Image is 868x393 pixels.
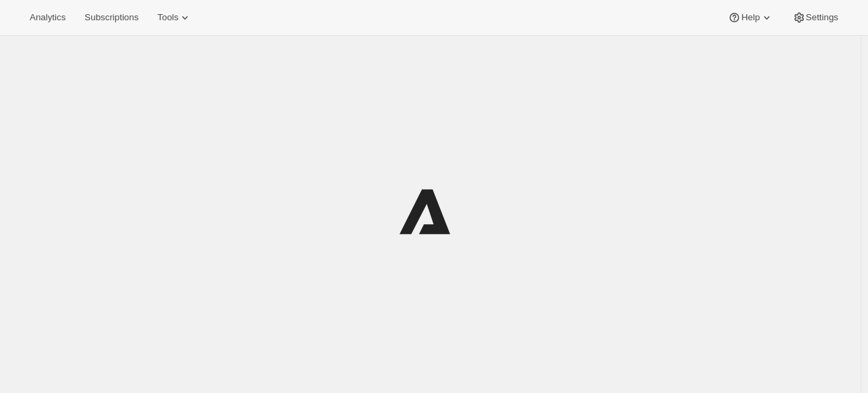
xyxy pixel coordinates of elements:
span: Help [741,12,759,23]
span: Subscriptions [84,12,138,23]
span: Analytics [30,12,65,23]
button: Tools [149,8,200,27]
button: Analytics [22,8,74,27]
span: Settings [806,12,838,23]
button: Settings [784,8,846,27]
button: Help [720,8,781,27]
span: Tools [157,12,178,23]
button: Subscriptions [76,8,146,27]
